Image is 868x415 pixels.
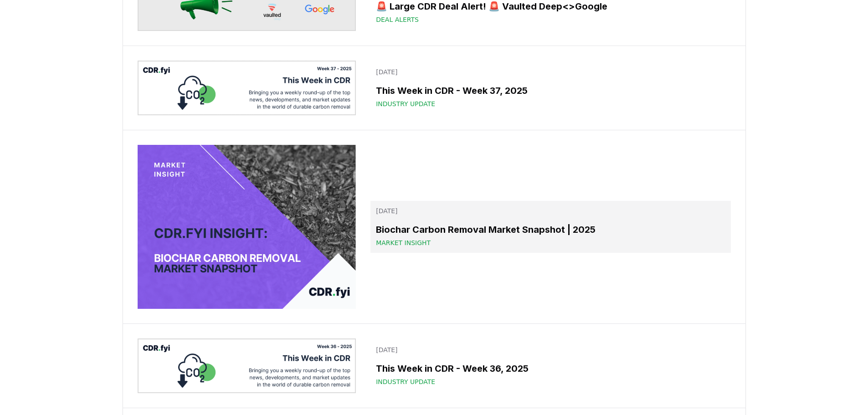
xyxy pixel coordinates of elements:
[376,84,725,97] h3: This Week in CDR - Week 37, 2025
[376,99,435,108] span: Industry Update
[376,223,725,236] h3: Biochar Carbon Removal Market Snapshot | 2025
[376,377,435,386] span: Industry Update
[376,345,725,354] p: [DATE]
[370,340,730,392] a: [DATE]This Week in CDR - Week 36, 2025Industry Update
[138,338,356,393] img: This Week in CDR - Week 36, 2025 blog post image
[376,238,431,247] span: Market Insight
[370,201,730,253] a: [DATE]Biochar Carbon Removal Market Snapshot | 2025Market Insight
[138,61,356,115] img: This Week in CDR - Week 37, 2025 blog post image
[370,62,730,114] a: [DATE]This Week in CDR - Week 37, 2025Industry Update
[376,15,419,24] span: Deal Alerts
[376,362,725,375] h3: This Week in CDR - Week 36, 2025
[138,145,356,309] img: Biochar Carbon Removal Market Snapshot | 2025 blog post image
[376,206,725,215] p: [DATE]
[376,67,725,77] p: [DATE]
